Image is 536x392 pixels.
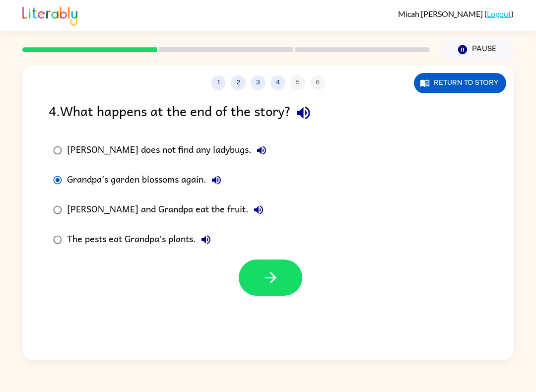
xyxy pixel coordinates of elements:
button: 3 [251,75,266,90]
div: The pests eat Grandpa’s plants. [67,230,216,250]
button: Return to story [414,73,506,93]
button: [PERSON_NAME] and Grandpa eat the fruit. [249,200,268,220]
div: ( ) [398,9,514,18]
button: Pause [442,38,514,61]
button: Grandpa’s garden blossoms again. [206,170,226,190]
button: 4 [270,75,285,90]
div: [PERSON_NAME] and Grandpa eat the fruit. [67,200,268,220]
div: 4 . What happens at the end of the story? [49,100,487,126]
button: 2 [231,75,246,90]
div: [PERSON_NAME] does not find any ladybugs. [67,140,271,160]
a: Logout [487,9,511,18]
span: Micah [PERSON_NAME] [398,9,484,18]
button: [PERSON_NAME] does not find any ladybugs. [252,140,271,160]
button: 1 [211,75,226,90]
div: Grandpa’s garden blossoms again. [67,170,226,190]
button: The pests eat Grandpa’s plants. [196,230,216,250]
img: Literably [22,4,77,26]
